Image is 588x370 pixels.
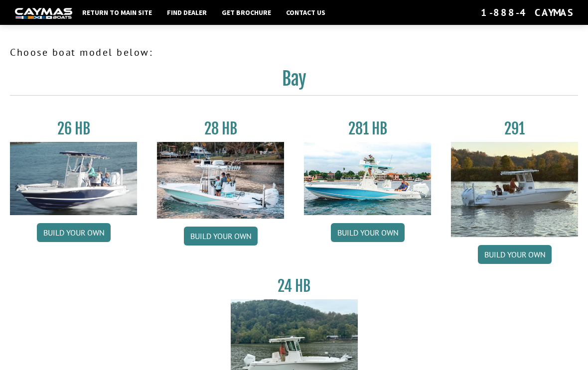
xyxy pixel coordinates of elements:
[10,68,578,96] h2: Bay
[184,227,258,246] a: Build your own
[304,120,431,138] h3: 281 HB
[10,120,137,138] h3: 26 HB
[304,142,431,215] img: 28-hb-twin.jpg
[157,142,284,219] img: 28_hb_thumbnail_for_caymas_connect.jpg
[217,6,276,19] a: Get Brochure
[37,223,111,242] a: Build your own
[451,142,578,237] img: 291_Thumbnail.jpg
[281,6,330,19] a: Contact Us
[231,277,358,295] h3: 24 HB
[10,142,137,215] img: 26_new_photo_resized.jpg
[451,120,578,138] h3: 291
[15,8,72,18] img: white-logo-c9c8dbefe5ff5ceceb0f0178aa75bf4bb51f6bca0971e226c86eb53dfe498488.png
[478,245,552,264] a: Build your own
[157,120,284,138] h3: 28 HB
[10,45,578,60] p: Choose boat model below:
[481,6,573,19] div: 1-888-4CAYMAS
[331,223,405,242] a: Build your own
[77,6,157,19] a: Return to main site
[162,6,212,19] a: Find Dealer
